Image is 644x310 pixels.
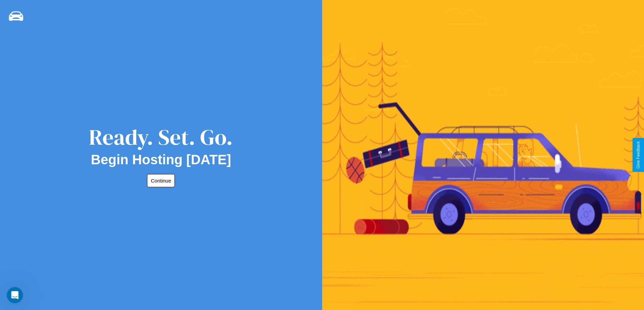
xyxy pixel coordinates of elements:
[7,287,23,303] iframe: Intercom live chat
[147,174,175,187] button: Continue
[91,152,231,167] h2: Begin Hosting [DATE]
[89,122,233,152] div: Ready. Set. Go.
[636,141,641,169] div: Give Feedback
